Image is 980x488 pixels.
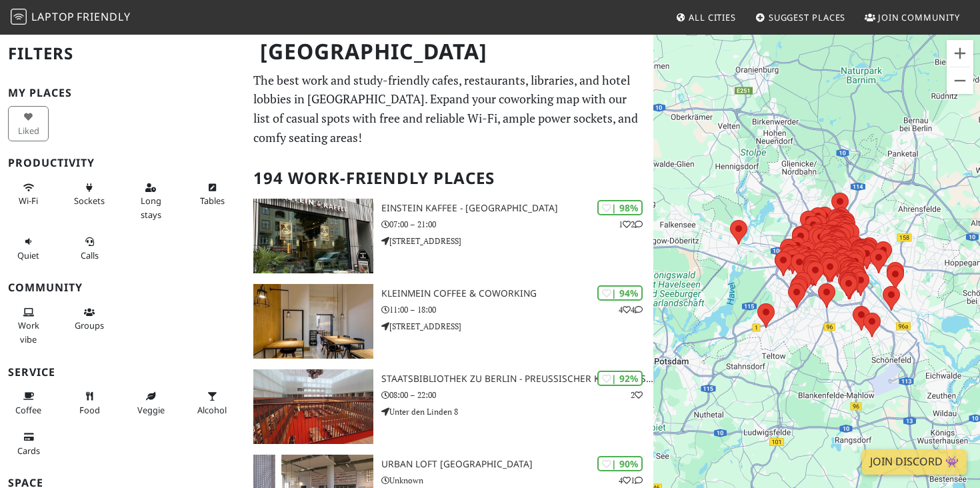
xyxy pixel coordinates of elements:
span: Laptop [31,9,75,24]
img: KleinMein Coffee & Coworking [253,284,373,359]
h2: 194 Work-Friendly Places [253,158,646,199]
a: Einstein Kaffee - Charlottenburg | 98% 12 Einstein Kaffee - [GEOGRAPHIC_DATA] 07:00 – 21:00 [STRE... [245,199,654,273]
span: Video/audio calls [81,249,99,261]
span: Stable Wi-Fi [19,195,38,207]
h3: My Places [8,87,237,99]
span: All Cities [689,11,736,23]
span: Work-friendly tables [200,195,225,207]
a: Join Community [859,5,965,29]
p: 4 1 [619,474,643,487]
button: Coffee [8,385,49,421]
p: 2 [631,389,643,401]
div: | 98% [597,200,643,215]
span: Quiet [17,249,39,261]
span: Power sockets [74,195,105,207]
h3: Staatsbibliothek zu Berlin - Preußischer Kulturbesitz [381,373,653,385]
p: 1 2 [619,218,643,231]
a: Join Discord 👾 [862,449,967,475]
button: Groups [69,301,110,337]
button: Quiet [8,231,49,266]
h3: Community [8,281,237,294]
p: The best work and study-friendly cafes, restaurants, libraries, and hotel lobbies in [GEOGRAPHIC_... [253,71,646,147]
button: Calls [69,231,110,266]
p: 08:00 – 22:00 [381,389,653,401]
button: Sockets [69,177,110,212]
span: Friendly [77,9,130,24]
button: Alcohol [192,385,233,421]
div: | 92% [597,371,643,386]
a: KleinMein Coffee & Coworking | 94% 44 KleinMein Coffee & Coworking 11:00 – 18:00 [STREET_ADDRESS] [245,284,654,359]
span: Credit cards [17,445,40,457]
a: Staatsbibliothek zu Berlin - Preußischer Kulturbesitz | 92% 2 Staatsbibliothek zu Berlin - Preußi... [245,369,654,444]
span: Coffee [15,404,41,416]
button: Long stays [131,177,171,225]
p: [STREET_ADDRESS] [381,235,653,247]
div: | 90% [597,456,643,471]
span: Suggest Places [769,11,846,23]
img: Staatsbibliothek zu Berlin - Preußischer Kulturbesitz [253,369,373,444]
p: Unter den Linden 8 [381,405,653,418]
span: Join Community [878,11,960,23]
a: All Cities [670,5,741,29]
span: Long stays [141,195,161,220]
h3: Service [8,366,237,379]
span: Veggie [137,404,165,416]
img: LaptopFriendly [11,9,27,25]
h3: KleinMein Coffee & Coworking [381,288,653,299]
button: Work vibe [8,301,49,350]
a: LaptopFriendly LaptopFriendly [11,6,131,29]
span: Group tables [75,319,104,331]
p: Unknown [381,474,653,487]
span: Alcohol [197,404,227,416]
button: Veggie [131,385,171,421]
p: 4 4 [619,303,643,316]
span: Food [79,404,100,416]
button: Verkleinern [947,67,973,94]
button: Cards [8,426,49,461]
img: Einstein Kaffee - Charlottenburg [253,199,373,273]
button: Tables [192,177,233,212]
button: Vergrößern [947,40,973,67]
div: | 94% [597,285,643,301]
button: Food [69,385,110,421]
p: 07:00 – 21:00 [381,218,653,231]
p: 11:00 – 18:00 [381,303,653,316]
button: Wi-Fi [8,177,49,212]
h3: Productivity [8,157,237,169]
a: Suggest Places [750,5,851,29]
h2: Filters [8,33,237,74]
h3: URBAN LOFT [GEOGRAPHIC_DATA] [381,459,653,470]
span: People working [18,319,39,345]
p: [STREET_ADDRESS] [381,320,653,333]
h1: [GEOGRAPHIC_DATA] [249,33,651,70]
h3: Einstein Kaffee - [GEOGRAPHIC_DATA] [381,203,653,214]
